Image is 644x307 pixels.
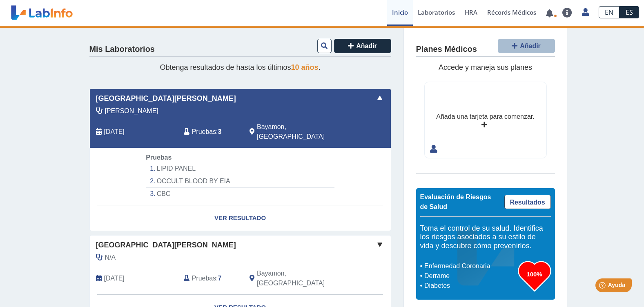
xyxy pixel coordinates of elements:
iframe: Help widget launcher [571,275,635,298]
span: Accede y maneja sus planes [439,63,532,71]
h4: Mis Laboratorios [89,44,155,54]
b: 7 [218,275,222,282]
li: Diabetes [422,281,518,291]
li: Enfermedad Coronaria [422,261,518,271]
button: Añadir [334,39,391,53]
span: Evaluación de Riesgos de Salud [420,194,491,210]
span: HRA [465,8,477,16]
span: [GEOGRAPHIC_DATA][PERSON_NAME] [96,240,236,251]
button: Añadir [498,39,555,53]
span: 2025-08-02 [104,274,125,283]
a: Resultados [504,195,551,209]
li: Derrame [422,271,518,281]
div: : [178,269,243,288]
a: ES [619,6,639,18]
span: Pruebas [192,274,216,283]
span: 10 años [291,63,319,71]
span: Bayamon, PR [257,269,347,288]
span: Añadir [356,42,377,49]
span: Pruebas [146,154,172,161]
h4: Planes Médicos [416,44,477,54]
span: Obtenga resultados de hasta los últimos . [160,63,320,71]
span: 2025-08-09 [104,127,125,137]
a: EN [599,6,619,18]
div: : [178,122,243,142]
span: Pruebas [192,127,216,137]
li: LIPID PANEL [146,162,334,175]
span: [GEOGRAPHIC_DATA][PERSON_NAME] [96,93,236,104]
span: Bayamon, PR [257,122,347,142]
div: Añada una tarjeta para comenzar. [436,112,534,122]
span: Garcia Garcia, Samarie [105,106,158,116]
span: Añadir [520,42,541,49]
li: OCCULT BLOOD BY EIA [146,175,334,188]
h3: 100% [518,269,551,279]
a: Ver Resultado [90,205,391,231]
span: N/A [105,253,116,263]
h5: Toma el control de su salud. Identifica los riesgos asociados a su estilo de vida y descubre cómo... [420,224,551,251]
li: CBC [146,188,334,200]
b: 3 [218,128,222,135]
